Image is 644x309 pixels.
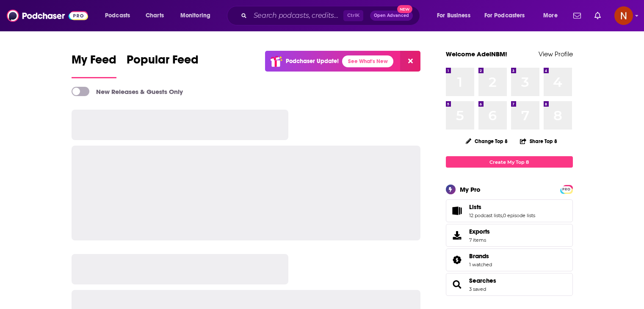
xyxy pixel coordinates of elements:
[140,9,169,22] a: Charts
[446,224,573,247] a: Exports
[479,9,537,22] button: open menu
[503,212,535,218] a: 0 episode lists
[446,50,507,58] a: Welcome AdelNBM!
[127,52,199,78] a: Popular Feed
[561,186,572,192] a: PRO
[502,212,503,218] span: ,
[343,10,363,21] span: Ctrl K
[537,9,568,22] button: open menu
[370,11,413,21] button: Open AdvancedNew
[539,50,573,58] a: View Profile
[72,52,116,72] span: My Feed
[561,186,572,193] span: PRO
[570,8,584,23] a: Show notifications dropdown
[469,212,502,218] a: 12 podcast lists
[446,156,573,168] a: Create My Top 8
[146,10,164,22] span: Charts
[460,185,481,193] div: My Pro
[520,133,558,149] button: Share Top 8
[469,262,492,268] a: 1 watched
[446,199,573,222] span: Lists
[250,9,343,22] input: Search podcasts, credits, & more...
[449,205,466,217] a: Lists
[614,6,633,25] img: User Profile
[469,252,492,260] a: Brands
[614,6,633,25] span: Logged in as AdelNBM
[127,52,199,72] span: Popular Feed
[105,10,130,22] span: Podcasts
[431,9,481,22] button: open menu
[469,203,535,211] a: Lists
[235,6,428,25] div: Search podcasts, credits, & more...
[286,58,339,65] p: Podchaser Update!
[469,237,490,243] span: 7 items
[174,9,221,22] button: open menu
[449,279,466,290] a: Searches
[72,52,116,78] a: My Feed
[7,8,88,24] img: Podchaser - Follow, Share and Rate Podcasts
[397,5,412,13] span: New
[180,10,210,22] span: Monitoring
[449,254,466,266] a: Brands
[469,252,489,260] span: Brands
[342,55,393,67] a: See What's New
[437,10,470,22] span: For Business
[469,203,481,211] span: Lists
[374,14,409,18] span: Open Advanced
[469,277,496,284] a: Searches
[614,6,633,25] button: Show profile menu
[543,10,558,22] span: More
[72,87,183,96] a: New Releases & Guests Only
[469,228,490,235] span: Exports
[484,10,525,22] span: For Podcasters
[461,136,513,146] button: Change Top 8
[446,273,573,296] span: Searches
[446,248,573,271] span: Brands
[591,8,604,23] a: Show notifications dropdown
[449,229,466,241] span: Exports
[99,9,141,22] button: open menu
[469,286,486,292] a: 3 saved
